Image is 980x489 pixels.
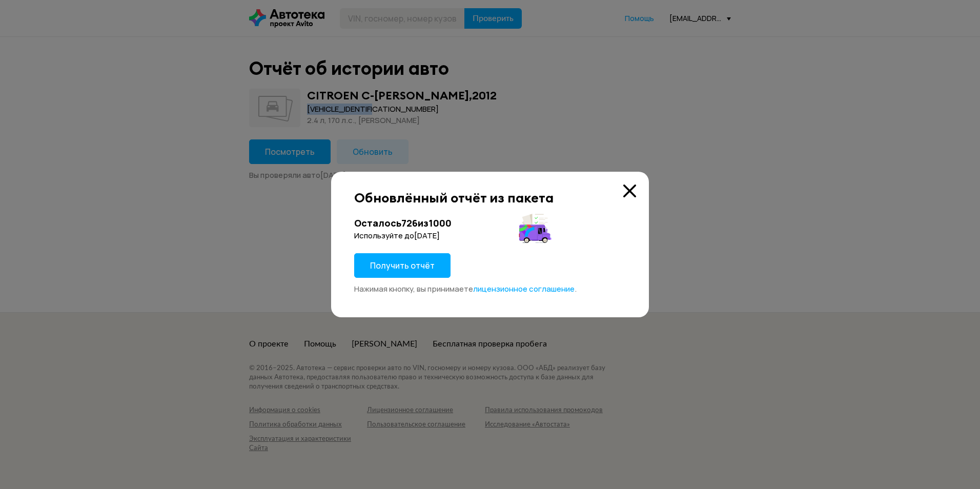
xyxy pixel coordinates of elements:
div: Осталось 726 из 1000 [354,217,626,230]
div: Используйте до [DATE] [354,231,626,241]
span: лицензионное соглашение [473,283,575,294]
a: лицензионное соглашение [473,284,575,294]
span: Получить отчёт [370,260,435,271]
button: Получить отчёт [354,253,451,278]
div: Обновлённый отчёт из пакета [354,190,626,206]
span: Нажимая кнопку, вы принимаете . [354,283,577,294]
